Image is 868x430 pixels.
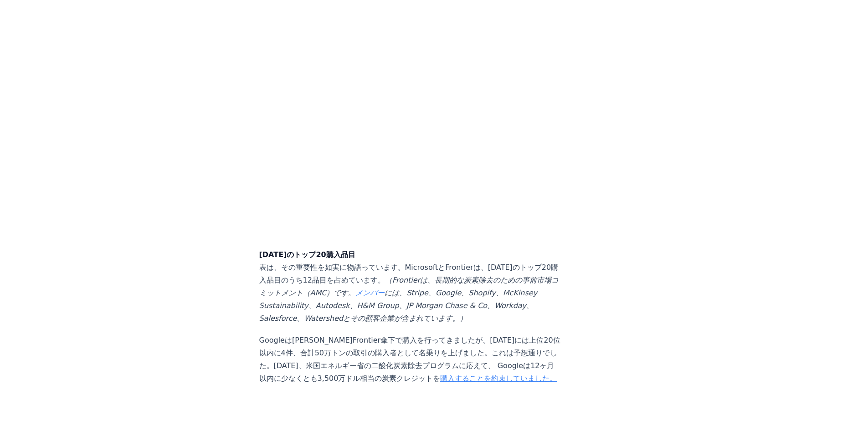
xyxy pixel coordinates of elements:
font: Googleは[PERSON_NAME]Frontier傘下で購入を行ってきましたが、[DATE]には上位20位以内に4件、合計50万トンの取引の購入者として名乗りを上げました。これは予想通りで... [259,336,560,370]
font: 。（Frontierは、長期的な炭素除去のための事前市場コミットメント（AMC）です。 [259,276,559,297]
font: 表は、その重要性を如実に物語っています。MicrosoftとFrontierは、[DATE]のトップ20購入品目のうち12品目を占めています [259,263,559,284]
font: には、Stripe、Google、Shopify、McKinsey Sustainability、Autodesk、H&M Group、JP Morgan Chase & Co、Workday、... [259,288,538,323]
font: [DATE]のトップ20購入品目 [259,250,355,259]
a: 購入することを約束していました。 [440,374,557,383]
iframe: 積み上げ縦棒グラフ [259,8,561,239]
a: メンバー [355,288,385,297]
